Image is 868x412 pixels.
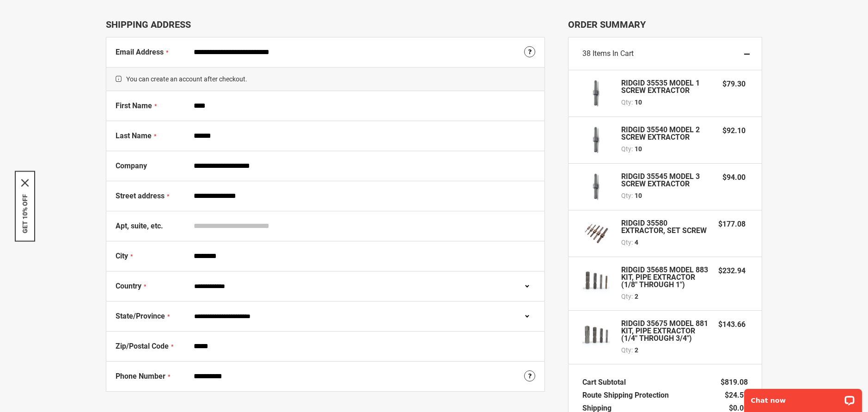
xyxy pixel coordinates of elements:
span: Phone Number [116,372,165,381]
strong: RIDGID 35685 MODEL 883 KIT, PIPE EXTRACTOR (1/8" THROUGH 1") [621,266,709,289]
svg: close icon [21,179,29,186]
span: $79.30 [722,80,746,88]
span: First Name [116,101,152,110]
span: You can create an account after checkout. [106,67,544,91]
span: $819.08 [721,378,748,387]
span: 10 [635,191,642,200]
img: RIDGID 35535 MODEL 1 SCREW EXTRACTOR [582,80,610,107]
span: Qty [621,192,631,199]
span: 2 [635,345,638,355]
img: RIDGID 35540 MODEL 2 SCREW EXTRACTOR [582,126,610,154]
span: 4 [635,238,638,247]
span: Qty [621,98,631,106]
span: Email Address [116,48,164,56]
span: 2 [635,292,638,301]
th: Cart Subtotal [582,376,630,389]
button: Close [21,179,29,186]
span: Last Name [116,131,152,140]
iframe: LiveChat chat widget [738,383,868,412]
span: $143.66 [718,320,746,329]
span: $92.10 [722,126,746,135]
img: RIDGID 35580 EXTRACTOR, SET SCREW [582,220,610,247]
span: 38 [582,49,591,58]
span: 10 [635,144,642,154]
span: Company [116,161,147,170]
strong: RIDGID 35540 MODEL 2 SCREW EXTRACTOR [621,126,713,141]
span: Qty [621,346,631,354]
span: State/Province [116,312,165,320]
th: Route Shipping Protection [582,389,673,402]
img: RIDGID 35685 MODEL 883 KIT, PIPE EXTRACTOR (1/8" THROUGH 1") [582,266,610,294]
span: Order Summary [568,19,762,30]
strong: RIDGID 35580 EXTRACTOR, SET SCREW [621,220,709,234]
img: RIDGID 35675 MODEL 881 KIT, PIPE EXTRACTOR (1/4" THROUGH 3/4") [582,320,610,348]
strong: RIDGID 35545 MODEL 3 SCREW EXTRACTOR [621,173,713,188]
span: Apt, suite, etc. [116,221,163,230]
span: Zip/Postal Code [116,342,169,351]
strong: RIDGID 35535 MODEL 1 SCREW EXTRACTOR [621,80,713,94]
span: 10 [635,98,642,107]
img: RIDGID 35545 MODEL 3 SCREW EXTRACTOR [582,173,610,201]
button: GET 10% OFF [21,194,29,233]
span: Qty [621,239,631,246]
div: Shipping Address [106,19,545,30]
span: Qty [621,293,631,300]
span: Country [116,282,141,290]
span: $24.57 [725,391,748,400]
span: $94.00 [722,173,746,182]
span: $177.08 [718,220,746,228]
span: City [116,252,128,260]
span: Street address [116,191,165,200]
strong: RIDGID 35675 MODEL 881 KIT, PIPE EXTRACTOR (1/4" THROUGH 3/4") [621,320,709,342]
span: $232.94 [718,266,746,275]
span: Items in Cart [593,49,634,58]
span: Qty [621,145,631,153]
